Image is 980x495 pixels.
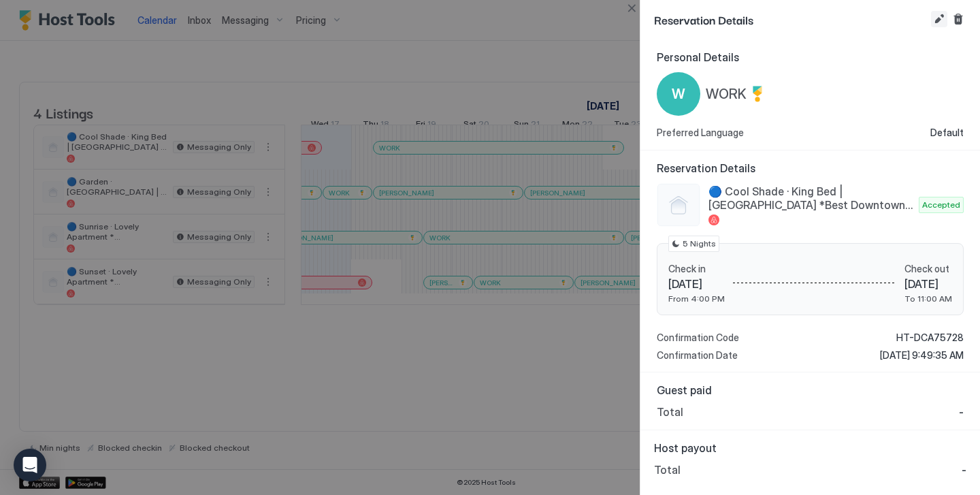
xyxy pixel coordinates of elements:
span: Host payout [654,441,966,455]
button: Edit reservation [931,11,947,27]
span: - [962,463,966,477]
span: Reservation Details [654,11,928,28]
span: Preferred Language [657,127,744,139]
span: [DATE] [668,277,725,291]
span: Reservation Details [657,161,964,175]
span: Check out [904,263,952,275]
span: To 11:00 AM [904,293,952,304]
span: W [672,84,685,104]
span: Total [654,463,681,477]
span: HT-DCA75728 [896,332,964,344]
div: Open Intercom Messenger [14,449,46,481]
span: WORK [706,86,747,103]
button: Cancel reservation [950,11,966,27]
span: Personal Details [657,50,964,64]
span: - [959,405,964,419]
span: Accepted [922,199,960,211]
span: Guest paid [657,383,964,397]
span: 5 Nights [683,238,716,250]
span: Confirmation Code [657,332,739,344]
span: [DATE] [904,277,952,291]
span: From 4:00 PM [668,293,725,304]
span: 🔵 Cool Shade · King Bed | [GEOGRAPHIC_DATA] *Best Downtown Locations *Cool [708,185,913,212]
span: Confirmation Date [657,349,738,362]
span: Default [930,127,964,139]
span: [DATE] 9:49:35 AM [880,349,964,362]
span: Total [657,405,683,419]
span: Check in [668,263,725,275]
